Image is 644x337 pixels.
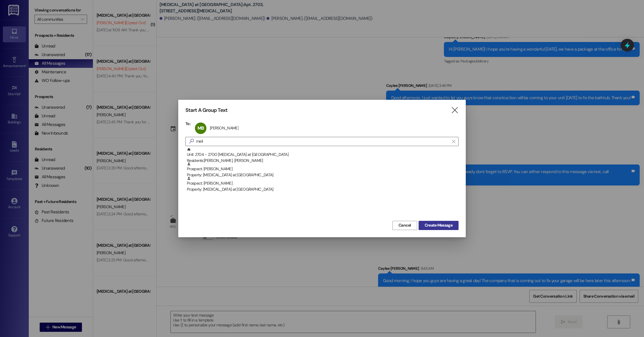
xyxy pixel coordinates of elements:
[185,162,459,176] div: Prospect: [PERSON_NAME]Property: [MEDICAL_DATA] at [GEOGRAPHIC_DATA]
[187,186,459,192] div: Property: [MEDICAL_DATA] at [GEOGRAPHIC_DATA]
[187,176,459,193] div: Prospect: [PERSON_NAME]
[210,125,239,131] div: [PERSON_NAME]
[451,107,459,113] i: 
[419,221,459,230] button: Create Message
[392,221,417,230] button: Cancel
[449,137,458,146] button: Clear text
[187,138,196,144] i: 
[187,158,459,164] div: Residents: [PERSON_NAME], [PERSON_NAME]
[452,139,455,144] i: 
[187,162,459,178] div: Prospect: [PERSON_NAME]
[187,148,459,164] div: Unit: 2704 - 2700 [MEDICAL_DATA] at [GEOGRAPHIC_DATA]
[196,137,449,145] input: Search for any contact or apartment
[187,172,459,178] div: Property: [MEDICAL_DATA] at [GEOGRAPHIC_DATA]
[185,121,191,126] h3: To:
[185,148,459,162] div: Unit: 2704 - 2700 [MEDICAL_DATA] at [GEOGRAPHIC_DATA]Residents:[PERSON_NAME], [PERSON_NAME]
[198,125,204,131] span: MB
[425,222,453,228] span: Create Message
[185,176,459,191] div: Prospect: [PERSON_NAME]Property: [MEDICAL_DATA] at [GEOGRAPHIC_DATA]
[398,222,411,228] span: Cancel
[185,107,227,114] h3: Start A Group Text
